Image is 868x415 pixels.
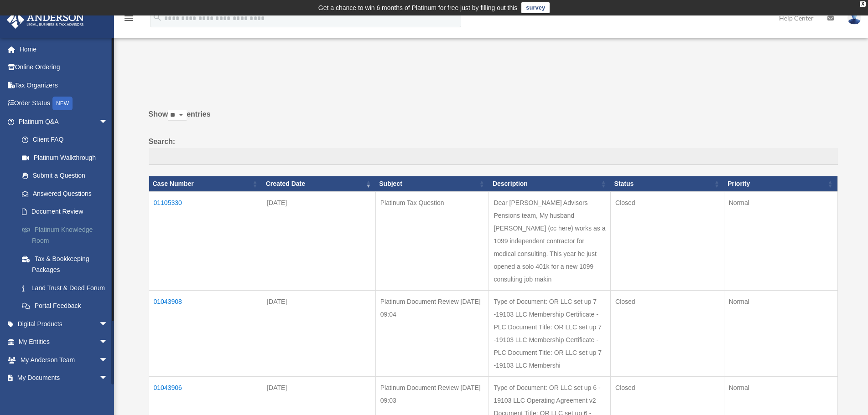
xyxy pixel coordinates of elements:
a: survey [521,2,550,13]
th: Priority: activate to sort column ascending [724,176,837,192]
th: Case Number: activate to sort column ascending [149,176,262,192]
a: Platinum Walkthrough [13,149,122,167]
a: Client FAQ [13,131,122,149]
th: Status: activate to sort column ascending [611,176,724,192]
th: Subject: activate to sort column ascending [375,176,489,192]
select: Showentries [168,110,187,121]
div: close [860,1,866,7]
a: Land Trust & Deed Forum [13,279,122,297]
label: Search: [149,135,838,165]
a: My Entitiesarrow_drop_down [6,333,122,351]
a: Home [6,40,122,58]
span: arrow_drop_down [99,113,117,131]
td: Type of Document: OR LLC set up 7 -19103 LLC Membership Certificate - PLC Document Title: OR LLC ... [489,290,611,376]
a: Submit a Question [13,167,122,185]
td: 01043908 [149,290,262,376]
div: Get a chance to win 6 months of Platinum for free just by filling out this [318,2,518,13]
a: Online Ordering [6,58,122,77]
span: arrow_drop_down [99,315,117,333]
img: Anderson Advisors Platinum Portal [4,11,87,29]
a: Digital Productsarrow_drop_down [6,315,122,333]
img: User Pic [847,11,861,25]
a: My Documentsarrow_drop_down [6,369,122,387]
a: My Anderson Teamarrow_drop_down [6,351,122,369]
a: Platinum Knowledge Room [13,220,122,250]
i: menu [123,13,134,24]
td: Dear [PERSON_NAME] Advisors Pensions team, My husband [PERSON_NAME] (cc here) works as a 1099 ind... [489,191,611,290]
a: Portal Feedback [13,297,122,315]
span: arrow_drop_down [99,369,117,388]
a: menu [123,16,134,24]
span: arrow_drop_down [99,333,117,352]
td: Platinum Document Review [DATE] 09:04 [375,290,489,376]
div: NEW [52,97,73,110]
td: Normal [724,191,837,290]
i: search [152,12,162,22]
td: Closed [611,191,724,290]
a: Answered Questions [13,184,117,203]
span: arrow_drop_down [99,351,117,369]
input: Search: [149,148,838,165]
a: Platinum Q&Aarrow_drop_down [6,113,122,131]
td: Normal [724,290,837,376]
th: Description: activate to sort column ascending [489,176,611,192]
td: Platinum Tax Question [375,191,489,290]
a: Document Review [13,203,122,221]
a: Tax Organizers [6,76,122,94]
th: Created Date: activate to sort column ascending [262,176,376,192]
td: [DATE] [262,290,376,376]
a: Order StatusNEW [6,94,122,113]
a: Tax & Bookkeeping Packages [13,250,122,279]
td: 01105330 [149,191,262,290]
label: Show entries [149,108,838,130]
td: [DATE] [262,191,376,290]
td: Closed [611,290,724,376]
